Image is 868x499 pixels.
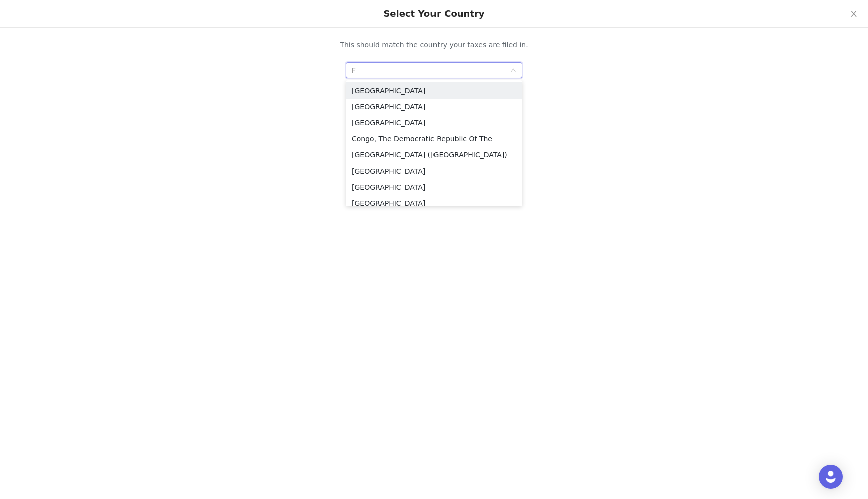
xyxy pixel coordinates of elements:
li: [GEOGRAPHIC_DATA] [346,99,522,115]
i: icon: down [510,67,516,74]
li: Congo, The Democratic Republic Of The [346,131,522,147]
div: Open Intercom Messenger [819,465,843,489]
p: This should match the country your taxes are filed in. [271,40,597,50]
li: [GEOGRAPHIC_DATA] [346,179,522,195]
li: [GEOGRAPHIC_DATA] [346,195,522,211]
li: [GEOGRAPHIC_DATA] ([GEOGRAPHIC_DATA]) [346,147,522,163]
li: [GEOGRAPHIC_DATA] [346,115,522,131]
li: [GEOGRAPHIC_DATA] [346,163,522,179]
i: icon: close [850,10,858,18]
li: [GEOGRAPHIC_DATA] [346,82,522,99]
p: *This helps to determine your tax and payout settings. [271,82,597,92]
div: Select Your Country [383,8,484,19]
